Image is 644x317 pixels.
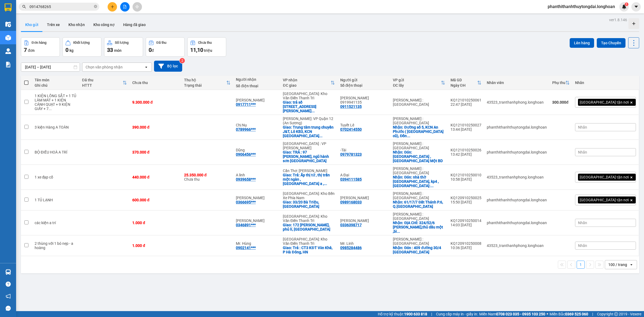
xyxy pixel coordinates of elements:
[5,62,11,67] img: solution-icon
[340,123,388,127] div: Tuyết Lê
[283,141,335,150] div: [GEOGRAPHIC_DATA] : VP [PERSON_NAME]
[378,311,427,317] span: Hỗ trợ kỹ thuật:
[49,107,52,111] span: ...
[236,77,277,82] div: Người nhận
[340,173,388,177] div: A Đại
[35,198,77,202] div: 1 TỦ LẠNH
[32,41,46,45] div: Đơn hàng
[487,81,547,85] div: Nhân viên
[236,148,277,152] div: Dũng
[283,116,335,125] div: [PERSON_NAME]: VP Quận 12 (An Sương)
[283,100,335,113] div: Giao: trả số 131 đường Trần Phú, phường Hà Đông, thành phố Hà Nội
[22,5,26,9] span: search
[340,223,362,227] div: 0336398717
[115,41,129,45] div: Số lượng
[6,294,11,299] span: notification
[570,38,594,48] button: Lên hàng
[340,246,362,250] div: 0985284486
[580,100,629,105] span: [GEOGRAPHIC_DATA] tận nơi
[575,81,636,85] div: Nhãn
[190,47,203,53] span: 11,10
[132,100,179,104] div: 9.300.000 đ
[198,41,212,45] div: Chưa thu
[283,200,335,209] div: Giao: 33/20 Bà Triệu, Nha Trang
[111,5,114,9] span: plus
[180,58,185,63] sup: 2
[487,243,547,248] div: 43523_tranthanhphong.longhoan
[550,311,588,317] span: Miền Bắc
[451,200,481,204] div: 15:50 [DATE]
[82,83,123,88] div: HTTT
[236,98,277,102] div: c Kim
[5,21,11,27] img: warehouse-icon
[340,177,362,181] div: 0394111585
[283,78,330,82] div: VP nhận
[149,47,152,53] span: 0
[393,98,445,107] div: [PERSON_NAME] : [GEOGRAPHIC_DATA]
[451,127,481,132] div: 13:44 [DATE]
[393,83,441,88] div: ĐC lấy
[578,150,587,154] span: Nhãn
[340,83,388,88] div: Số điện thoại
[283,223,335,231] div: Giao: 172 lê công thanh, phủ lí, hà nam
[79,76,130,90] th: Toggle SortBy
[104,37,143,57] button: Số lượng33món
[451,223,481,227] div: 14:03 [DATE]
[154,61,182,72] button: Bộ lọc
[580,175,629,180] span: [GEOGRAPHIC_DATA] tận nơi
[451,78,477,82] div: Mã GD
[577,261,585,269] button: 1
[393,141,445,150] div: [PERSON_NAME] : [GEOGRAPHIC_DATA]
[132,150,179,154] div: 370.000 đ
[340,241,388,246] div: Mr. Linh
[283,169,335,173] div: Cần Thơ: [PERSON_NAME]
[340,127,362,132] div: 0702414550
[156,41,166,45] div: Đã thu
[146,37,185,57] button: Đã thu0đ
[340,196,388,200] div: Ngatruong
[451,177,481,181] div: 10:58 [DATE]
[430,184,434,188] span: ...
[187,37,226,57] button: Chưa thu11,10 triệu
[120,2,130,12] button: file-add
[73,41,90,45] div: Khối lượng
[628,18,639,29] div: Tạo kho hàng mới
[448,76,484,90] th: Toggle SortBy
[393,200,445,209] div: Nhận: 61/17/7 Đất Thánh P.6, Q.Tân Bình
[283,173,335,186] div: Giao: Trả: Ấp thị tứ , thị trấn một ngàn , h châu thành a , hậu Giang
[132,198,179,202] div: 600.000 đ
[487,100,547,104] div: 43523_tranthanhphong.longhoan
[451,123,481,127] div: KQ121010250027
[451,83,477,88] div: Ngày ĐH
[204,48,212,53] span: triệu
[135,5,139,9] span: aim
[283,237,335,246] div: [GEOGRAPHIC_DATA]: Kho Văn Điển Thanh Trì
[35,83,77,88] div: Ghi chú
[283,246,335,254] div: Giao: Trả : CT3 KĐT Văn Khê, P Hà Đông, HN
[280,76,337,90] th: Toggle SortBy
[479,311,545,317] span: Miền Nam
[552,81,565,85] div: Phụ thu
[94,4,97,9] span: close-circle
[132,175,179,179] div: 440.000 đ
[592,311,593,317] span: |
[24,47,27,53] span: 7
[629,263,634,267] svg: open
[407,134,410,138] span: ...
[65,47,68,53] span: 0
[132,243,179,248] div: 1.000 đ
[107,47,113,53] span: 33
[451,148,481,152] div: KQ121010250026
[21,37,60,57] button: Đơn hàng7đơn
[6,282,11,287] span: question-circle
[397,229,400,234] span: ...
[625,2,627,6] span: 1
[236,218,277,223] div: VŨ DUY TÂM
[340,200,362,204] div: 0989168033
[132,221,179,225] div: 1.000 đ
[451,98,481,102] div: KQ121010250061
[634,4,639,9] span: caret-down
[487,198,547,202] div: phanthithanhthuytongdai.longhoan
[547,313,548,315] span: ⚪️
[86,64,123,70] div: Chọn văn phòng nhận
